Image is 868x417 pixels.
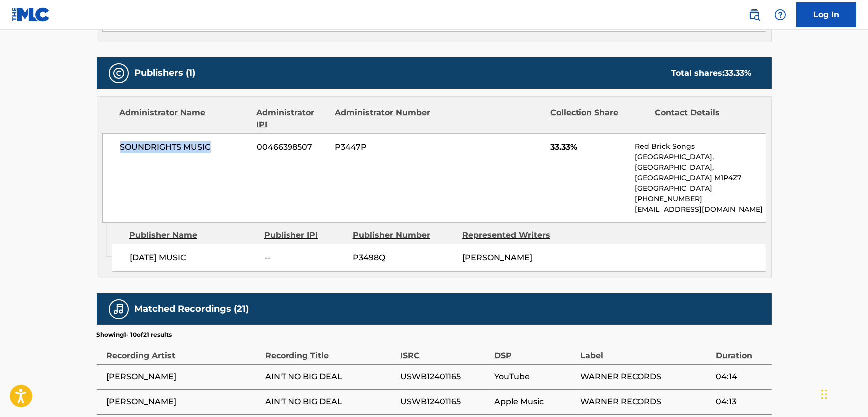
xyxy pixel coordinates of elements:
[120,107,249,131] div: Administrator Name
[353,229,455,241] div: Publisher Number
[266,339,395,362] div: Recording Title
[135,303,249,315] h5: Matched Recordings (21)
[107,339,261,362] div: Recording Artist
[266,396,395,408] span: AIN'T NO BIG DEAL
[635,152,765,162] p: [GEOGRAPHIC_DATA],
[120,141,250,153] span: SOUNDRIGHTS MUSIC
[635,204,765,215] p: [EMAIL_ADDRESS][DOMAIN_NAME]
[400,396,489,408] span: USWB12401165
[257,107,327,131] div: Administrator IPI
[400,339,489,362] div: ISRC
[635,162,765,183] p: [GEOGRAPHIC_DATA], [GEOGRAPHIC_DATA] M1P4Z7
[264,229,345,241] div: Publisher IPI
[107,396,261,408] span: [PERSON_NAME]
[748,9,760,21] img: search
[796,2,856,27] a: Log In
[107,371,261,383] span: [PERSON_NAME]
[462,229,564,241] div: Represented Writers
[770,5,790,25] div: Help
[113,67,125,79] img: Publishers
[655,107,752,131] div: Contact Details
[550,107,647,131] div: Collection Share
[353,252,455,264] span: P3498Q
[130,252,257,264] span: [DATE] MUSIC
[335,141,432,153] span: P3447P
[494,371,576,383] span: YouTube
[257,141,327,153] span: 00466398507
[581,339,711,362] div: Label
[97,330,172,339] p: Showing 1 - 10 of 21 results
[494,339,576,362] div: DSP
[581,371,711,383] span: WARNER RECORDS
[335,107,432,131] div: Administrator Number
[635,183,765,194] p: [GEOGRAPHIC_DATA]
[774,9,786,21] img: help
[400,371,489,383] span: USWB12401165
[744,5,764,25] a: Public Search
[635,194,765,204] p: [PHONE_NUMBER]
[818,369,868,417] iframe: Chat Widget
[821,379,827,409] div: Drag
[716,339,767,362] div: Duration
[635,141,765,152] p: Red Brick Songs
[135,67,196,79] h5: Publishers (1)
[672,67,752,79] div: Total shares:
[725,68,752,78] span: 33.33 %
[462,253,532,262] span: [PERSON_NAME]
[266,371,395,383] span: AIN'T NO BIG DEAL
[550,141,627,153] span: 33.33%
[716,396,767,408] span: 04:13
[265,252,345,264] span: --
[581,396,711,408] span: WARNER RECORDS
[113,303,125,315] img: Matched Recordings
[12,7,50,22] img: MLC Logo
[716,371,767,383] span: 04:14
[494,396,576,408] span: Apple Music
[129,229,257,241] div: Publisher Name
